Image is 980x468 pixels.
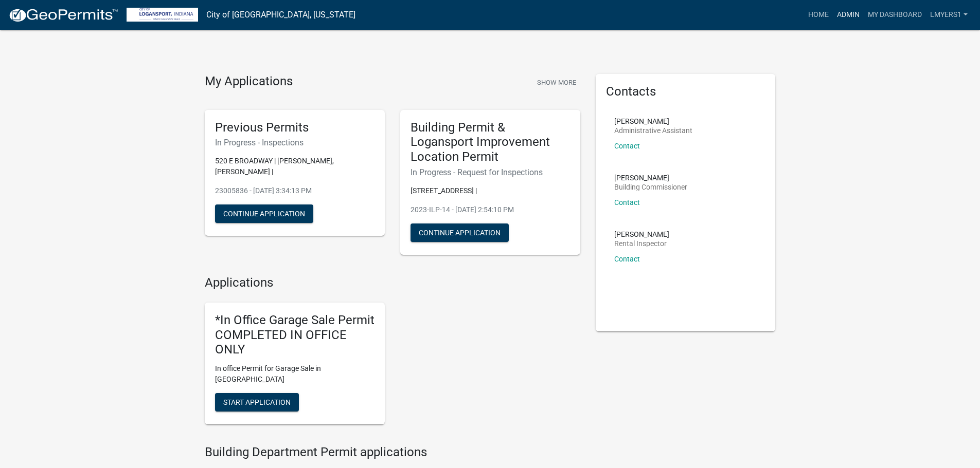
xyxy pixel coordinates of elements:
[614,240,669,247] p: Rental Inspector
[215,313,375,357] h5: *In Office Garage Sale Permit COMPLETED IN OFFICE ONLY
[215,120,375,135] h5: Previous Permits
[215,185,375,196] p: 23005836 - [DATE] 3:34:13 PM
[411,204,570,215] p: 2023-ILP-14 - [DATE] 2:54:10 PM
[215,363,375,385] p: In office Permit for Garage Sale in [GEOGRAPHIC_DATA]
[614,142,640,150] a: Contact
[411,185,570,196] p: [STREET_ADDRESS] |
[614,174,687,181] p: [PERSON_NAME]
[206,6,355,24] a: City of [GEOGRAPHIC_DATA], [US_STATE]
[215,156,375,177] p: 520 E BROADWAY | [PERSON_NAME], [PERSON_NAME] |
[205,74,293,89] h4: My Applications
[614,127,692,134] p: Administrative Assistant
[614,231,669,238] p: [PERSON_NAME]
[804,5,833,25] a: Home
[223,398,291,406] span: Start Application
[215,393,299,411] button: Start Application
[205,275,580,290] h4: Applications
[864,5,926,25] a: My Dashboard
[127,8,198,22] img: City of Logansport, Indiana
[215,138,375,147] h6: In Progress - Inspections
[614,255,640,263] a: Contact
[614,198,640,207] a: Contact
[833,5,864,25] a: Admin
[411,120,570,164] h5: Building Permit & Logansport Improvement Location Permit
[411,167,570,177] h6: In Progress - Request for Inspections
[614,118,692,125] p: [PERSON_NAME]
[614,183,687,191] p: Building Commissioner
[533,74,580,91] button: Show More
[411,223,509,242] button: Continue Application
[606,84,765,99] h5: Contacts
[926,5,972,25] a: lmyers1
[215,204,313,223] button: Continue Application
[205,445,580,460] h4: Building Department Permit applications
